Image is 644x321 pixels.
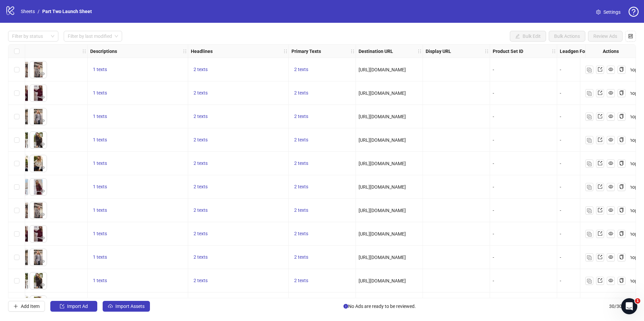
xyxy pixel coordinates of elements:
button: 1 texts [90,183,110,191]
span: 2 texts [294,137,308,142]
span: holder [551,49,556,54]
img: Asset 2 [30,249,47,266]
button: Bulk Edit [510,31,546,42]
span: eye [608,231,613,236]
span: export [598,231,602,236]
button: 2 texts [191,113,210,121]
div: - [560,254,621,261]
button: Duplicate [585,230,593,238]
div: - [493,277,554,284]
div: Resize Destination URL column [421,45,423,58]
span: holder [417,49,422,54]
span: copy [619,278,624,283]
button: 2 texts [291,277,311,285]
strong: Descriptions [90,48,117,55]
img: Asset 2 [30,272,47,289]
button: Configure table settings [625,31,636,42]
span: holder [484,49,489,54]
strong: Headlines [191,48,213,55]
img: Duplicate [587,279,592,283]
div: Resize Primary Texts column [354,45,356,58]
span: 1 texts [93,254,107,260]
a: Part Two Launch Sheet [41,8,93,15]
span: [URL][DOMAIN_NAME] [359,114,406,119]
button: 2 texts [191,230,210,238]
span: 2 texts [294,254,308,260]
span: 2 texts [294,114,308,119]
span: 1 texts [93,137,107,142]
span: holder [288,49,292,54]
div: - [493,160,554,167]
span: eye [40,212,45,217]
button: 2 texts [291,66,311,74]
button: 1 texts [90,253,110,261]
span: [URL][DOMAIN_NAME] [359,67,406,72]
button: 1 texts [90,66,110,74]
strong: Destination URL [359,48,393,55]
span: 1 texts [93,160,107,166]
span: eye [40,95,45,100]
button: 2 texts [191,277,210,285]
span: eye [608,255,613,259]
button: 1 texts [90,89,110,97]
span: eye [608,137,613,142]
button: Preview [39,281,47,289]
button: 2 texts [191,136,210,144]
span: 2 texts [194,184,208,189]
div: Select row 11 [8,293,25,316]
span: export [598,255,602,259]
img: Asset 2 [30,155,47,172]
span: export [598,67,602,72]
span: holder [182,49,187,54]
button: 1 texts [90,277,110,285]
button: 2 texts [291,136,311,144]
span: [URL][DOMAIN_NAME] [359,208,406,213]
span: [URL][DOMAIN_NAME] [359,184,406,190]
button: Duplicate [585,113,593,121]
div: - [560,160,621,167]
strong: Leadgen Form [560,48,591,55]
span: Settings [603,8,621,16]
button: 2 texts [291,230,311,238]
span: eye [608,184,613,189]
strong: Display URL [426,48,451,55]
div: Select row 10 [8,269,25,293]
div: Select all rows [8,45,25,58]
span: eye [608,278,613,283]
span: 1 texts [93,207,107,213]
img: Duplicate [587,208,592,213]
div: - [493,136,554,144]
span: 2 texts [194,207,208,213]
span: eye [40,165,45,170]
span: 1 texts [93,231,107,236]
span: holder [87,49,91,54]
button: 2 texts [191,206,210,214]
button: Duplicate [585,253,593,261]
button: Review Ads [588,31,623,42]
img: Asset 2 [30,296,47,313]
span: copy [619,90,624,95]
span: holder [422,49,427,54]
div: - [493,89,554,97]
div: Resize Assets column [86,45,87,58]
span: control [628,34,633,39]
span: 2 texts [194,254,208,260]
span: holder [556,49,561,54]
span: eye [40,118,45,123]
span: holder [283,49,288,54]
span: copy [619,161,624,166]
span: export [598,208,602,212]
span: copy [619,255,624,259]
img: Asset 2 [30,226,47,242]
div: Select row 4 [8,128,25,152]
button: Import Assets [103,301,150,312]
div: - [493,66,554,73]
span: copy [619,67,624,72]
span: eye [608,114,613,119]
span: eye [40,189,45,193]
img: Duplicate [587,138,592,143]
div: Select row 5 [8,152,25,175]
span: holder [350,49,355,54]
span: 2 texts [194,231,208,236]
img: Duplicate [587,185,592,190]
